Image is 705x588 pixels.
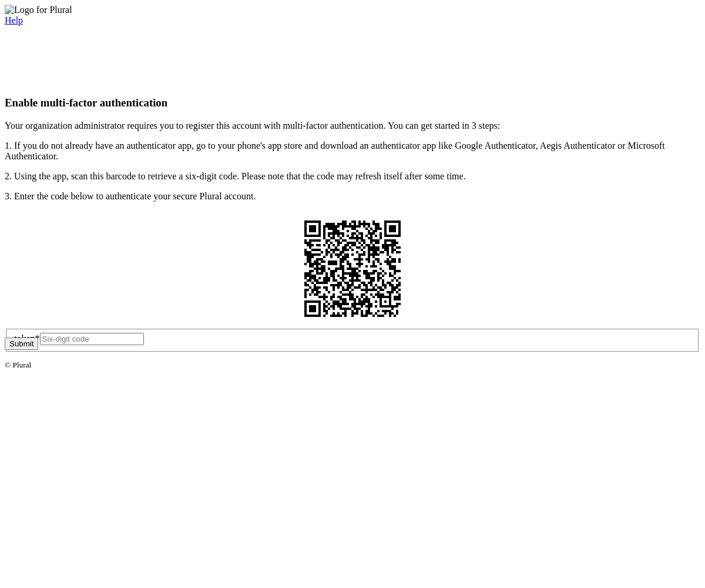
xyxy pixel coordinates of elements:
h3: Enable multi-factor authentication [5,96,700,109]
small: © Plural [5,360,31,369]
p: Your organization administrator requires you to register this account with multi-factor authentic... [5,121,700,131]
img: QR Code [295,211,410,326]
img: Logo for Plural [5,5,72,15]
button: Submit [5,338,38,350]
p: 1. If you do not already have an authenticator app, go to your phone's app store and download an ... [5,141,700,162]
p: 2. Using the app, scan this barcode to retrieve a six-digit code. Please note that the code may r... [5,171,700,182]
a: Help [5,15,23,25]
input: Six-digit code [40,333,144,345]
label: token [14,333,40,343]
p: 3. Enter the code below to authenticate your secure Plural account. [5,191,700,202]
